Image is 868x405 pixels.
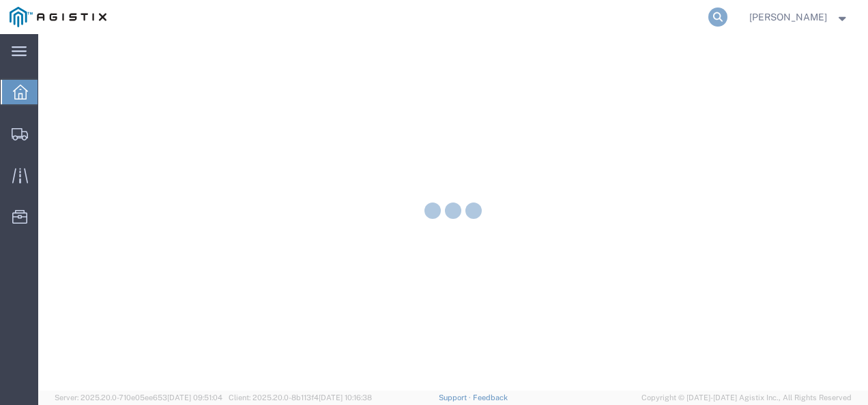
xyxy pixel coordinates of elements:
[749,10,827,25] span: Nathan Seeley
[167,393,222,402] span: [DATE] 09:51:04
[319,393,372,402] span: [DATE] 10:16:38
[439,393,473,402] a: Support
[55,393,222,402] span: Server: 2025.20.0-710e05ee653
[473,393,508,402] a: Feedback
[641,392,852,404] span: Copyright © [DATE]-[DATE] Agistix Inc., All Rights Reserved
[749,9,850,25] button: [PERSON_NAME]
[229,393,372,402] span: Client: 2025.20.0-8b113f4
[10,7,106,27] img: logo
